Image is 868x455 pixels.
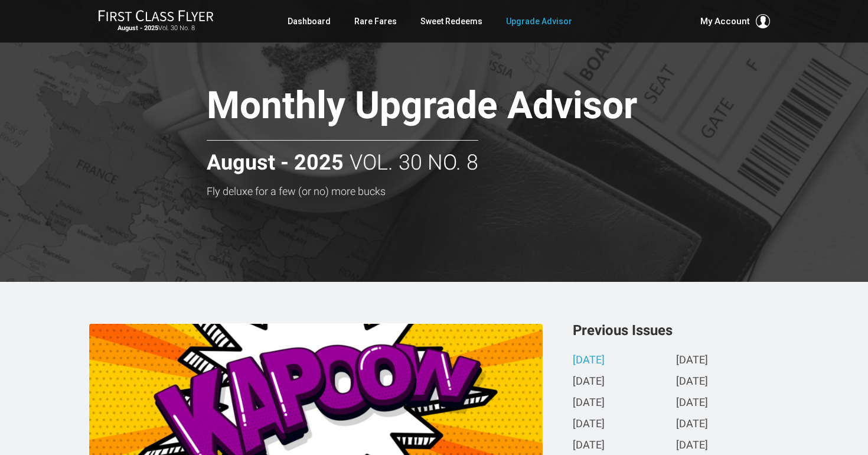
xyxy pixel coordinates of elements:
a: [DATE] [573,397,605,409]
a: [DATE] [676,355,708,367]
a: [DATE] [573,376,605,388]
a: First Class FlyerAugust - 2025Vol. 30 No. 8 [98,9,214,33]
h2: Vol. 30 No. 8 [207,140,478,175]
a: [DATE] [573,418,605,431]
strong: August - 2025 [207,151,344,175]
a: Rare Fares [354,11,397,32]
a: [DATE] [676,397,708,409]
h1: Monthly Upgrade Advisor [207,85,720,131]
a: Sweet Redeems [420,11,482,32]
img: First Class Flyer [98,9,214,22]
h3: Previous Issues [573,323,779,337]
a: [DATE] [676,376,708,388]
button: My Account [700,14,770,28]
a: Upgrade Advisor [506,11,572,32]
a: Dashboard [288,11,331,32]
h3: Fly deluxe for a few (or no) more bucks [207,186,720,197]
a: [DATE] [573,355,605,367]
span: My Account [700,14,750,28]
a: [DATE] [676,440,708,452]
a: [DATE] [573,440,605,452]
strong: August - 2025 [118,24,158,32]
a: [DATE] [676,418,708,431]
small: Vol. 30 No. 8 [98,24,214,32]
